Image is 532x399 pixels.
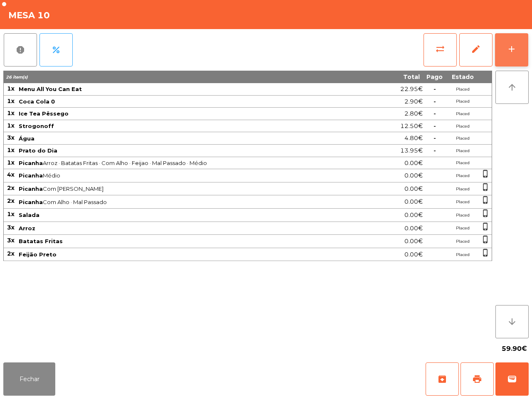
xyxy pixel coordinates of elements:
[507,44,517,54] div: add
[379,71,423,83] th: Total
[404,96,423,107] span: 2.90€
[7,250,15,257] span: 2x
[7,184,15,192] span: 2x
[7,109,15,117] span: 1x
[446,248,479,261] td: Placed
[19,199,378,205] span: Com Alho · Mal Passado
[446,83,479,96] td: Placed
[507,317,517,327] i: arrow_downward
[433,134,436,142] span: -
[426,362,459,396] button: archive
[433,85,436,93] span: -
[446,157,479,170] td: Placed
[446,96,479,108] td: Placed
[7,236,15,244] span: 3x
[7,224,15,231] span: 3x
[19,172,43,179] span: Picanha
[404,183,423,195] span: 0.00€
[7,85,15,92] span: 1x
[446,195,479,209] td: Placed
[404,209,423,221] span: 0.00€
[459,33,493,66] button: edit
[481,249,490,257] span: phone_iphone
[461,362,494,396] button: print
[495,71,529,104] button: arrow_upward
[423,71,446,83] th: Pago
[446,209,479,222] td: Placed
[433,122,436,130] span: -
[507,82,517,92] i: arrow_upward
[19,160,378,166] span: Arroz · Batatas Fritas · Com Alho · Feijao · Mal Passado · Médio
[39,33,73,66] button: percent
[19,135,34,142] span: Água
[7,210,15,218] span: 1x
[404,133,423,144] span: 4.80€
[19,251,57,258] span: Feijão Preto
[472,374,482,384] span: print
[481,222,490,231] span: phone_iphone
[400,84,423,95] span: 22.95€
[446,120,479,133] td: Placed
[502,342,527,355] span: 59.90€
[400,121,423,132] span: 12.50€
[446,235,479,248] td: Placed
[19,160,43,166] span: Picanha
[446,222,479,235] td: Placed
[481,196,490,204] span: phone_iphone
[19,98,55,105] span: Coca Cola 0
[404,196,423,207] span: 0.00€
[8,9,50,22] h4: Mesa 10
[19,185,378,192] span: Com [PERSON_NAME]
[471,44,481,54] span: edit
[19,123,54,129] span: Strogonoff
[481,170,490,178] span: phone_iphone
[507,374,517,384] span: wallet
[7,134,15,141] span: 3x
[4,33,37,66] button: report
[433,110,436,117] span: -
[495,33,528,66] button: add
[446,108,479,120] td: Placed
[404,236,423,247] span: 0.00€
[7,159,15,166] span: 1x
[7,197,15,204] span: 2x
[481,235,490,244] span: phone_iphone
[437,374,447,384] span: archive
[446,169,479,182] td: Placed
[495,362,529,396] button: wallet
[7,146,15,154] span: 1x
[3,362,55,396] button: Fechar
[19,110,69,117] span: Ice Tea Pêssego
[446,132,479,145] td: Placed
[6,74,28,80] span: 26 item(s)
[19,86,82,92] span: Menu All You Can Eat
[15,45,25,55] span: report
[19,172,378,179] span: Médio
[400,145,423,156] span: 13.95€
[51,45,61,55] span: percent
[495,305,529,338] button: arrow_downward
[404,249,423,260] span: 0.00€
[404,158,423,169] span: 0.00€
[404,223,423,234] span: 0.00€
[7,171,15,178] span: 4x
[7,97,15,105] span: 1x
[446,145,479,157] td: Placed
[19,199,43,205] span: Picanha
[433,98,436,105] span: -
[19,185,43,192] span: Picanha
[404,108,423,119] span: 2.80€
[481,209,490,217] span: phone_iphone
[19,212,39,218] span: Salada
[481,183,490,191] span: phone_iphone
[446,182,479,196] td: Placed
[446,71,479,83] th: Estado
[19,225,35,232] span: Arroz
[7,122,15,129] span: 1x
[433,147,436,154] span: -
[404,170,423,181] span: 0.00€
[19,238,63,244] span: Batatas Fritas
[424,33,457,66] button: sync_alt
[435,44,445,54] span: sync_alt
[19,147,57,154] span: Prato do Dia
